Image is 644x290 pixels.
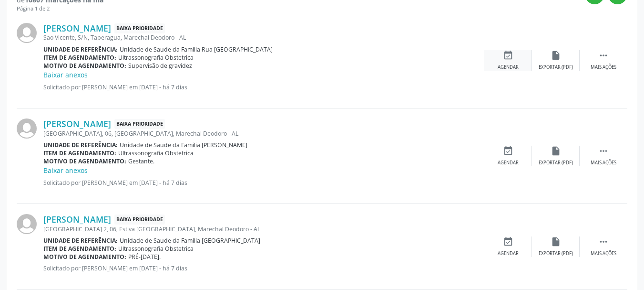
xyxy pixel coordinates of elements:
div: Mais ações [591,160,616,166]
img: img [17,214,37,234]
div: Exportar (PDF) [539,250,573,257]
div: Agendar [498,64,519,71]
span: Baixa Prioridade [114,215,165,225]
span: Ultrassonografia Obstetrica [118,149,194,157]
div: Agendar [498,250,519,257]
i: event_available [503,50,513,61]
p: Solicitado por [PERSON_NAME] em [DATE] - há 7 dias [43,179,484,187]
p: Solicitado por [PERSON_NAME] em [DATE] - há 7 dias [43,264,484,272]
span: Gestante. [128,157,154,165]
a: Baixar anexos [43,70,88,79]
span: PRÉ-[DATE]. [128,253,161,261]
b: Unidade de referência: [43,236,118,245]
a: Baixar anexos [43,166,88,175]
i: insert_drive_file [551,236,561,247]
span: Ultrassonografia Obstetrica [118,54,194,62]
div: [GEOGRAPHIC_DATA] 2, 06, Estiva [GEOGRAPHIC_DATA], Marechal Deodoro - AL [43,225,484,233]
div: Mais ações [591,64,616,71]
b: Item de agendamento: [43,245,116,253]
i:  [598,146,609,156]
span: Unidade de Saude da Familia Rua [GEOGRAPHIC_DATA] [120,45,273,54]
i: insert_drive_file [551,50,561,61]
a: [PERSON_NAME] [43,23,111,33]
p: Solicitado por [PERSON_NAME] em [DATE] - há 7 dias [43,83,484,91]
div: Sao Vicente, S/N, Taperagua, Marechal Deodoro - AL [43,33,484,42]
b: Item de agendamento: [43,149,116,157]
div: [GEOGRAPHIC_DATA], 06, [GEOGRAPHIC_DATA], Marechal Deodoro - AL [43,129,484,138]
span: Baixa Prioridade [114,23,165,33]
span: Baixa Prioridade [114,119,165,129]
b: Motivo de agendamento: [43,62,126,70]
i:  [598,50,609,61]
b: Motivo de agendamento: [43,157,126,165]
div: Exportar (PDF) [539,64,573,71]
a: [PERSON_NAME] [43,214,111,225]
span: Supervisão de gravidez [128,62,192,70]
i: insert_drive_file [551,146,561,156]
div: Exportar (PDF) [539,160,573,166]
img: img [17,118,37,139]
b: Motivo de agendamento: [43,253,126,261]
b: Unidade de referência: [43,45,118,54]
i:  [598,236,609,247]
span: Unidade de Saude da Familia [PERSON_NAME] [120,141,247,149]
b: Unidade de referência: [43,141,118,149]
span: Unidade de Saude da Familia [GEOGRAPHIC_DATA] [120,236,260,245]
div: Página 1 de 2 [17,5,103,13]
a: [PERSON_NAME] [43,118,111,129]
span: Ultrassonografia Obstetrica [118,245,194,253]
b: Item de agendamento: [43,54,116,62]
i: event_available [503,146,513,156]
div: Mais ações [591,250,616,257]
i: event_available [503,236,513,247]
div: Agendar [498,160,519,166]
img: img [17,23,37,43]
